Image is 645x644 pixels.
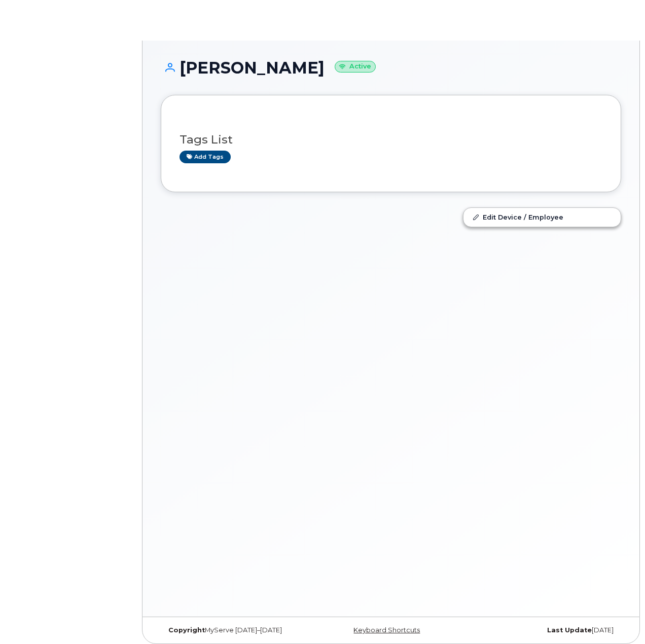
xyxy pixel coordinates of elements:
a: Keyboard Shortcuts [353,626,420,634]
strong: Last Update [547,626,592,634]
small: Active [335,61,376,73]
a: Add tags [180,151,231,163]
a: Edit Device / Employee [463,208,621,226]
div: MyServe [DATE]–[DATE] [161,626,314,634]
h3: Tags List [180,133,602,146]
div: [DATE] [468,626,621,634]
strong: Copyright [168,626,205,634]
h1: [PERSON_NAME] [161,59,621,77]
